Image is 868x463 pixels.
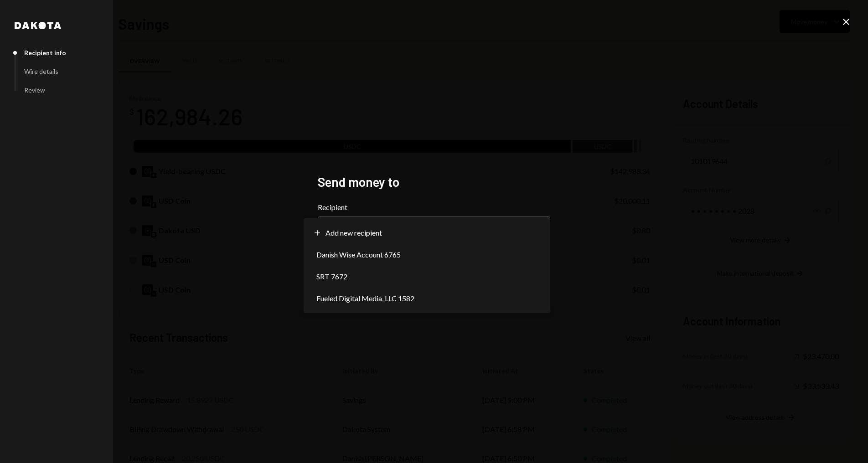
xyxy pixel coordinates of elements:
div: Wire details [24,67,58,75]
button: Recipient [318,216,550,242]
div: Review [24,86,45,94]
span: Fueled Digital Media, LLC 1582 [316,293,414,304]
span: SRT 7672 [316,271,347,282]
label: Recipient [318,202,550,213]
div: Recipient info [24,49,66,57]
h2: Send money to [318,173,550,191]
span: Add new recipient [325,227,382,238]
span: Danish Wise Account 6765 [316,249,401,260]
